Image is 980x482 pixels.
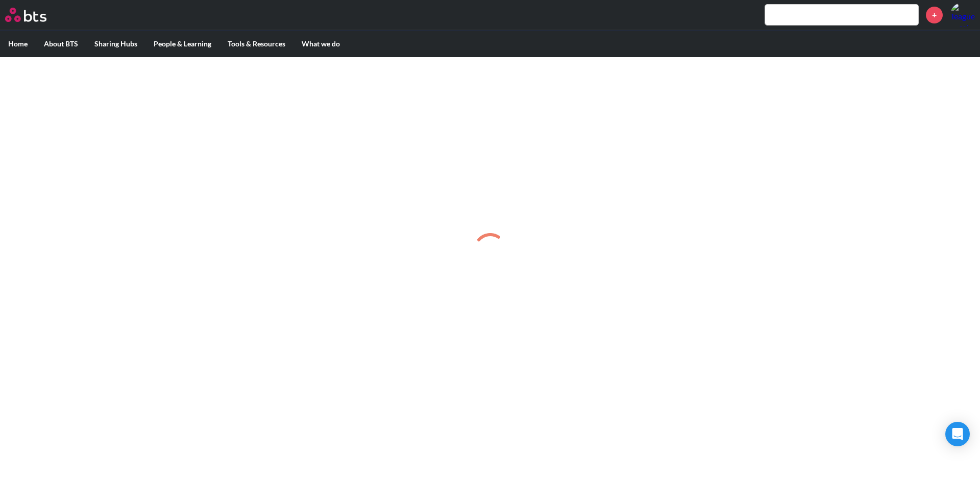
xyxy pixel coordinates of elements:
label: About BTS [36,31,86,57]
label: Tools & Resources [219,31,293,57]
label: What we do [293,31,348,57]
label: Sharing Hubs [86,31,145,57]
a: + [926,7,943,23]
a: Go home [5,8,65,22]
div: Open Intercom Messenger [945,422,970,446]
img: BTS Logo [5,8,46,22]
a: Profile [950,3,975,27]
label: People & Learning [145,31,219,57]
img: Teague Vreeland [950,3,975,27]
